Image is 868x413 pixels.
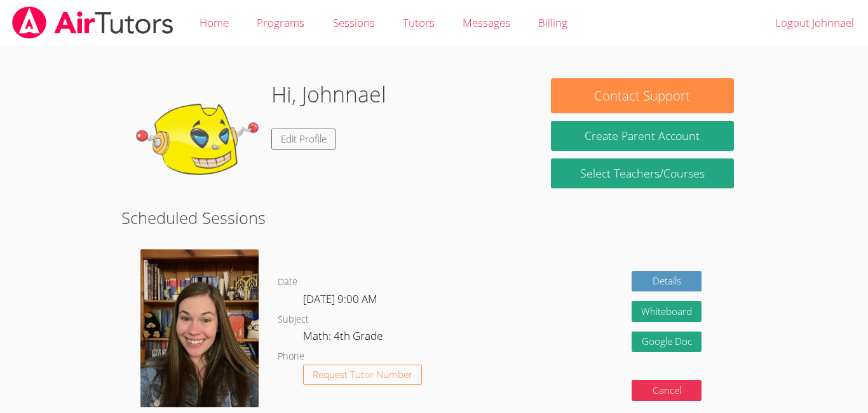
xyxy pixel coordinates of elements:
[313,370,412,379] span: Request Tutor Number
[632,301,702,322] button: Whiteboard
[278,274,297,290] dt: Date
[551,158,734,188] a: Select Teachers/Courses
[134,78,261,206] img: default.png
[303,291,377,306] span: [DATE] 9:00 AM
[271,78,386,111] h1: Hi, Johnnael
[140,249,259,407] img: avatar.png
[278,349,304,365] dt: Phone
[632,332,702,353] a: Google Doc
[551,78,734,113] button: Contact Support
[271,129,336,150] a: Edit Profile
[632,271,702,292] a: Details
[278,312,309,328] dt: Subject
[121,206,747,230] h2: Scheduled Sessions
[551,121,734,151] button: Create Parent Account
[303,327,385,349] dd: Math: 4th Grade
[632,380,702,401] button: Cancel
[463,15,510,30] span: Messages
[11,6,175,39] img: airtutors_banner-c4298cdbf04f3fff15de1276eac7730deb9818008684d7c2e4769d2f7ddbe033.png
[303,365,422,386] button: Request Tutor Number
